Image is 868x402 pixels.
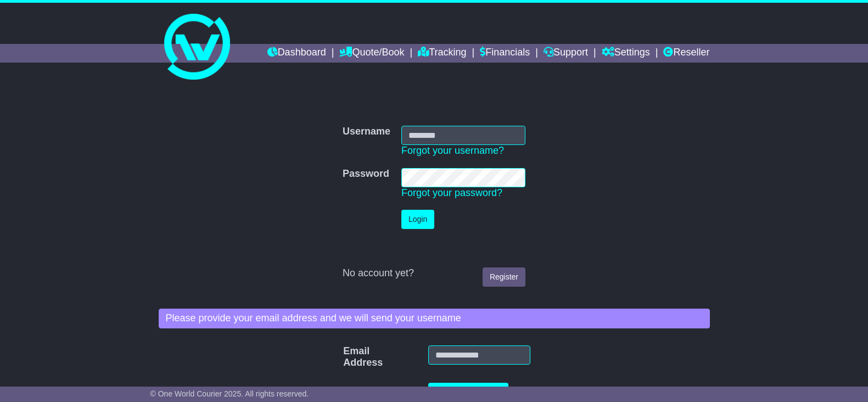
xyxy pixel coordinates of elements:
label: Email Address [338,345,357,369]
a: Settings [602,44,650,63]
div: Please provide your email address and we will send your username [159,309,710,328]
button: Recover Username [428,383,509,402]
span: © One World Courier 2025. All rights reserved. [150,389,309,398]
a: Dashboard [267,44,326,63]
label: Username [343,126,390,138]
a: Forgot your username? [401,145,504,156]
button: Login [401,210,434,229]
label: Password [343,168,389,180]
a: Forgot your password? [401,187,502,198]
a: Tracking [418,44,466,63]
a: Reseller [663,44,709,63]
a: Register [483,267,525,287]
a: Support [544,44,588,63]
div: No account yet? [343,267,525,280]
a: Financials [480,44,530,63]
a: Quote/Book [339,44,404,63]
